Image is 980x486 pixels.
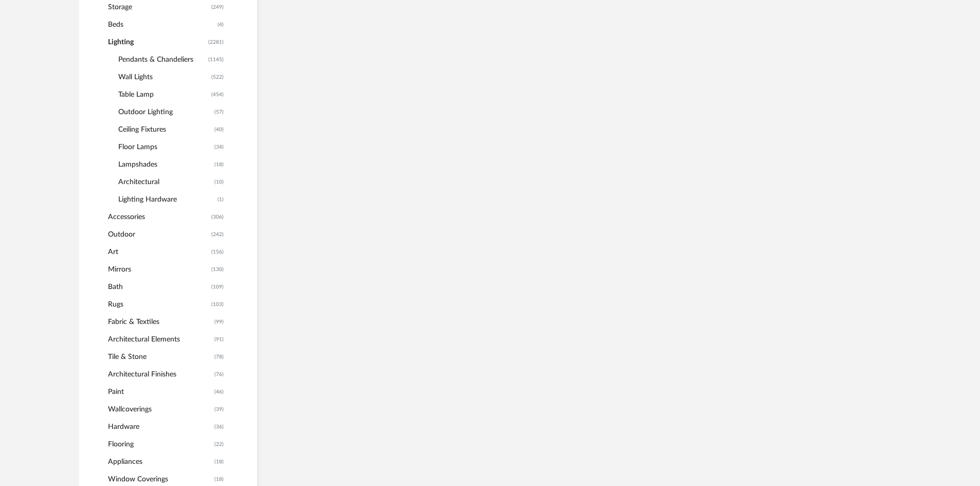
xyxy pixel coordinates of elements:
[108,453,212,471] span: Appliances
[108,243,209,261] span: Art
[211,226,224,243] span: (242)
[208,51,224,68] span: (1145)
[118,191,215,208] span: Lighting Hardware
[108,33,206,51] span: Lighting
[214,349,224,365] span: (78)
[108,331,212,348] span: Architectural Elements
[214,384,224,400] span: (46)
[108,226,209,243] span: Outdoor
[118,51,206,68] span: Pendants & Chandeliers
[118,68,209,86] span: Wall Lights
[214,314,224,330] span: (99)
[214,419,224,435] span: (36)
[217,191,224,208] span: (1)
[214,174,224,190] span: (10)
[211,69,224,85] span: (522)
[211,261,224,278] span: (130)
[211,244,224,260] span: (156)
[108,436,212,453] span: Flooring
[214,121,224,138] span: (40)
[118,121,212,138] span: Ceiling Fixtures
[214,366,224,383] span: (76)
[214,401,224,418] span: (39)
[211,86,224,103] span: (454)
[108,366,212,383] span: Architectural Finishes
[108,313,212,331] span: Fabric & Textiles
[214,331,224,348] span: (91)
[118,86,209,103] span: Table Lamp
[108,278,209,296] span: Bath
[118,138,212,156] span: Floor Lamps
[214,139,224,155] span: (34)
[108,401,212,418] span: Wallcoverings
[211,296,224,313] span: (103)
[108,261,209,278] span: Mirrors
[118,156,212,173] span: Lampshades
[214,156,224,173] span: (18)
[208,34,224,50] span: (2281)
[214,436,224,453] span: (22)
[118,103,212,121] span: Outdoor Lighting
[108,383,212,401] span: Paint
[108,16,215,33] span: Beds
[217,16,224,33] span: (4)
[214,454,224,470] span: (18)
[118,173,212,191] span: Architectural
[214,104,224,120] span: (57)
[211,209,224,225] span: (306)
[108,418,212,436] span: Hardware
[211,279,224,295] span: (109)
[108,348,212,366] span: Tile & Stone
[108,208,209,226] span: Accessories
[108,296,209,313] span: Rugs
